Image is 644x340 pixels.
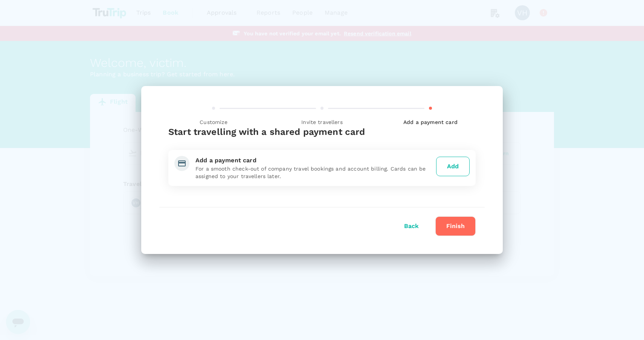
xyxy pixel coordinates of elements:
[168,126,476,138] div: Start travelling with a shared payment card
[195,156,433,165] div: Add a payment card
[271,118,373,126] span: Invite travellers
[162,118,265,126] span: Customize
[379,118,482,126] span: Add a payment card
[436,157,470,176] button: Add
[174,156,189,171] img: add-payment-card
[435,216,476,236] button: Finish
[394,217,429,236] button: Back
[195,165,433,180] p: For a smooth check-out of company travel bookings and account billing. Cards can be assigned to y...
